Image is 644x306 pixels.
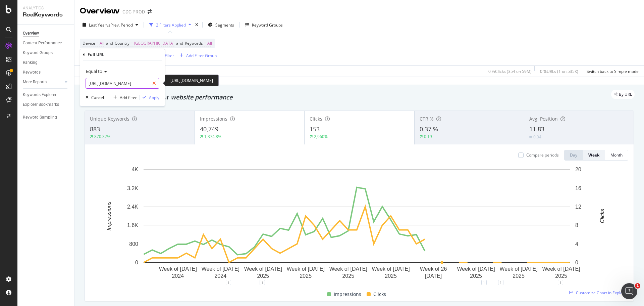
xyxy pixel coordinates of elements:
span: 883 [90,125,100,133]
span: = [96,40,99,46]
div: 1 [558,280,563,285]
text: 20 [575,167,581,172]
div: RealKeywords [23,11,69,19]
text: Week of [DATE] [457,266,495,272]
div: Keyword Groups [23,49,53,56]
text: 4K [131,167,138,172]
span: Customize Chart in Explorer [576,290,628,296]
text: Week of [DATE] [287,266,325,272]
span: and [106,40,113,46]
div: arrow-right-arrow-left [148,9,152,14]
button: Keyword Groups [243,19,285,30]
text: Week of [DATE] [159,266,197,272]
span: Impressions [334,290,361,298]
text: 2024 [172,273,184,279]
text: 2024 [214,273,226,279]
div: Keywords [23,69,41,76]
span: CTR % [420,116,434,122]
button: Week [583,150,605,161]
iframe: Intercom live chat [621,283,637,299]
div: times [194,21,200,28]
button: Add Filter Group [177,51,217,59]
text: 2025 [257,273,269,279]
span: Keywords [185,40,203,46]
span: Unique Keywords [90,116,129,122]
span: 11.83 [529,125,544,133]
div: Overview [23,30,39,37]
button: Day [564,150,583,161]
span: Clicks [310,116,322,122]
div: 1 [260,280,265,285]
a: Keyword Sampling [23,114,69,121]
span: Impressions [200,116,227,122]
div: Keyword Sampling [23,114,57,121]
span: Segments [215,22,234,28]
span: All [207,39,212,48]
text: Week of [DATE] [202,266,239,272]
div: CDC PROD [122,8,145,15]
div: Add Filter Group [186,53,217,58]
a: Ranking [23,59,69,66]
text: 16 [575,185,581,191]
text: 2025 [555,273,567,279]
text: Week of [DATE] [542,266,580,272]
div: 0 % Clicks ( 354 on 59M ) [488,69,532,74]
text: 2025 [513,273,525,279]
text: Week of [DATE] [244,266,282,272]
div: Explorer Bookmarks [23,101,59,108]
a: Explorer Bookmarks [23,101,69,108]
text: Impressions [106,202,112,230]
div: 1,374.8% [204,134,221,139]
text: Week of [DATE] [499,266,537,272]
a: Customize Chart in Explorer [569,290,628,296]
div: Switch back to Simple mode [587,69,639,74]
text: Week of 26 [420,266,447,272]
div: Cancel [91,95,104,100]
div: 0.04 [533,134,541,140]
text: 12 [575,204,581,210]
text: 3.2K [127,185,138,191]
span: Country [115,40,129,46]
text: 800 [129,241,138,247]
a: Content Performance [23,40,69,47]
span: Avg. Position [529,116,558,122]
div: 2,960% [314,134,328,139]
text: 2025 [385,273,397,279]
div: 1 [498,280,503,285]
img: Equal [529,136,532,138]
span: [GEOGRAPHIC_DATA] [134,39,174,48]
span: All [100,39,104,48]
div: Full URL [88,52,104,57]
div: Add filter [120,95,137,100]
span: vs Prev. Period [106,22,133,28]
span: Equal to [86,68,102,74]
button: 2 Filters Applied [147,19,194,30]
div: Compare periods [526,152,559,158]
a: Overview [23,30,69,37]
span: 153 [310,125,320,133]
button: Segments [205,19,237,30]
text: Week of [DATE] [372,266,410,272]
text: 2025 [470,273,482,279]
div: Content Performance [23,40,62,47]
span: and [176,40,183,46]
div: Analytics [23,5,69,11]
span: Clicks [373,290,386,298]
text: 0 [135,260,138,265]
span: By URL [619,92,632,96]
a: Keywords Explorer [23,91,69,98]
div: Apply [149,95,159,100]
button: Month [605,150,628,161]
div: Keyword Groups [252,22,283,28]
text: Clicks [599,209,605,223]
text: 1.6K [127,222,138,228]
div: 0 % URLs ( 1 on 535K ) [540,69,578,74]
svg: A chart. [90,166,623,282]
button: Cancel [83,94,104,101]
span: 1 [635,283,640,289]
div: Add Filter [156,53,174,58]
div: Month [610,152,623,158]
text: Week of [DATE] [329,266,367,272]
text: [DATE] [425,273,442,279]
span: Last Year [89,22,106,28]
